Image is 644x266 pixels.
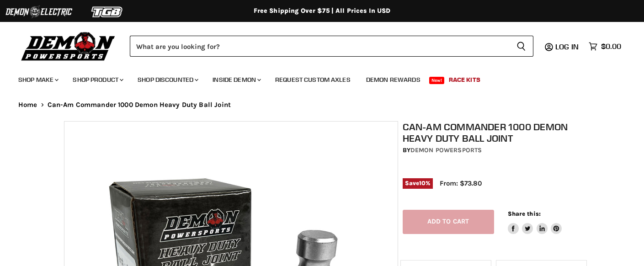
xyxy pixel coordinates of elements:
[403,121,585,144] h1: Can-Am Commander 1000 Demon Heavy Duty Ball Joint
[11,67,619,89] ul: Main menu
[508,210,541,217] span: Share this:
[442,70,487,89] a: Race Kits
[5,3,73,21] img: Demon Electric Logo 2
[48,101,231,109] span: Can-Am Commander 1000 Demon Heavy Duty Ball Joint
[66,70,129,89] a: Shop Product
[429,77,445,84] span: New!
[206,70,266,89] a: Inside Demon
[410,146,482,154] a: Demon Powersports
[419,180,426,186] span: 10
[18,30,118,62] img: Demon Powersports
[268,70,357,89] a: Request Custom Axles
[130,36,533,57] form: Product
[73,3,142,21] img: TGB Logo 2
[131,70,204,89] a: Shop Discounted
[130,36,509,57] input: Search
[440,179,482,187] span: From: $73.80
[18,101,37,109] a: Home
[509,36,533,57] button: Search
[555,42,579,51] span: Log in
[403,145,585,155] div: by
[551,43,584,51] a: Log in
[508,210,562,234] aside: Share this:
[584,40,626,53] a: $0.00
[601,42,621,51] span: $0.00
[11,70,64,89] a: Shop Make
[359,70,427,89] a: Demon Rewards
[403,178,433,188] span: Save %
